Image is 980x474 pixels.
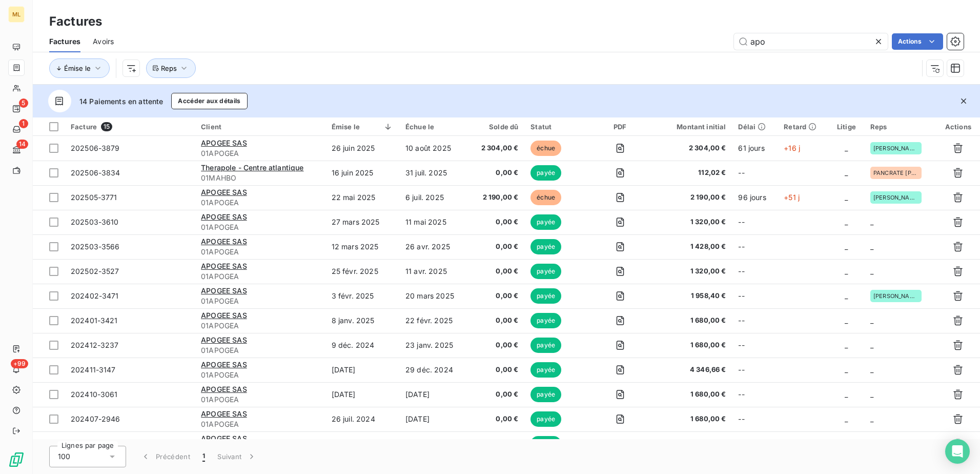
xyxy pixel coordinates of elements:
span: Therapole - Centre atlantique [201,163,303,172]
span: _ [845,291,848,300]
span: payée [530,165,561,181]
span: 01APOGEA [201,394,319,405]
td: 11 mai 2025 [399,210,468,234]
span: 0,00 € [475,266,518,276]
div: Montant initial [655,123,726,131]
td: 20 mars 2025 [399,284,468,308]
span: APOGEE SAS [201,139,247,147]
span: 01APOGEA [201,247,319,257]
span: 01APOGEA [201,370,319,380]
span: 202402-3471 [71,291,119,300]
span: 202411-3147 [71,365,116,374]
div: Émise le [332,123,393,131]
td: [DATE] [399,407,468,431]
span: 01APOGEA [201,148,319,159]
span: 1 [19,119,28,128]
td: -- [732,407,778,431]
span: Facture [71,123,97,131]
span: _ [845,242,848,251]
td: 6 juil. 2025 [399,185,468,210]
span: +51 j [784,193,800,202]
a: 14 [8,142,24,158]
span: APOGEE SAS [201,434,247,443]
span: _ [845,267,848,275]
td: 23 janv. 2025 [399,333,468,358]
span: [PERSON_NAME] [873,194,918,201]
div: Actions [943,123,974,131]
div: Retard [784,123,823,131]
span: 01APOGEA [201,345,319,355]
span: 0,00 € [475,365,518,375]
span: 14 Paiements en attente [79,96,163,107]
span: 15 [101,122,112,131]
span: _ [870,341,873,349]
span: 1 680,00 € [655,414,726,424]
span: +16 j [784,144,800,152]
span: 01APOGEA [201,197,319,208]
td: -- [732,382,778,407]
span: payée [530,436,561,451]
span: APOGEE SAS [201,385,247,393]
span: 14 [16,140,28,149]
span: 1 320,00 € [655,217,726,227]
div: ML [8,6,25,23]
div: Solde dû [475,123,518,131]
span: 202410-3061 [71,390,118,399]
a: 5 [8,101,24,117]
span: 1 680,00 € [655,340,726,350]
span: 2 304,00 € [655,143,726,153]
span: Reps [161,64,177,72]
span: échue [530,141,561,156]
span: APOGEE SAS [201,212,247,221]
span: _ [870,414,873,423]
td: 8 janv. 2025 [325,308,399,333]
button: Reps [146,58,196,78]
td: -- [732,284,778,308]
td: -- [732,308,778,333]
span: _ [845,365,848,374]
span: APOGEE SAS [201,237,247,246]
span: APOGEE SAS [201,335,247,344]
div: Litige [835,123,858,131]
span: 202506-3879 [71,144,120,152]
span: 0,00 € [475,389,518,400]
span: _ [845,390,848,399]
span: 0,00 € [475,242,518,252]
span: Factures [49,36,80,47]
span: 202502-3527 [71,267,119,275]
span: 202506-3834 [71,168,120,177]
input: Rechercher [734,33,888,50]
td: 26 juil. 2024 [325,431,399,456]
button: Actions [892,33,943,50]
span: 1 958,40 € [655,291,726,301]
span: 1 320,00 € [655,266,726,276]
div: Open Intercom Messenger [945,439,970,464]
span: _ [870,390,873,399]
span: [PERSON_NAME] [873,145,918,151]
span: échue [530,190,561,205]
span: APOGEE SAS [201,262,247,270]
span: _ [845,193,848,202]
span: 2 190,00 € [655,192,726,203]
span: 202505-3771 [71,193,117,202]
td: 12 mars 2025 [325,234,399,259]
td: 26 juil. 2024 [325,407,399,431]
span: 1 680,00 € [655,389,726,400]
span: 01APOGEA [201,222,319,232]
span: _ [845,144,848,152]
span: 01APOGEA [201,321,319,331]
span: payée [530,338,561,353]
span: _ [845,414,848,423]
td: [DATE] [325,358,399,382]
span: [PERSON_NAME] [873,293,918,299]
span: Émise le [64,64,91,72]
td: 31 juil. 2025 [399,161,468,185]
span: _ [870,218,873,226]
span: 1 428,00 € [655,242,726,252]
button: Précédent [134,446,196,467]
div: PDF [598,123,642,131]
span: 0,00 € [475,217,518,227]
span: 2 304,00 € [475,143,518,153]
span: Avoirs [93,36,114,47]
span: +99 [11,359,28,368]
